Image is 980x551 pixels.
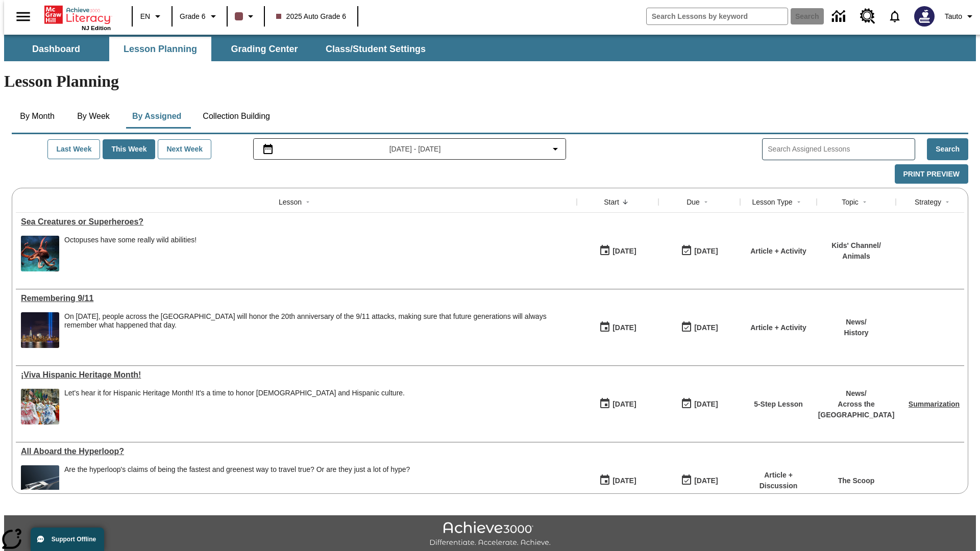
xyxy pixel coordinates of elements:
[64,465,410,501] span: Are the hyperloop's claims of being the fastest and greenest way to travel true? Or are they just...
[140,11,150,22] span: EN
[21,294,572,303] a: Remembering 9/11, Lessons
[176,7,224,26] button: Grade: Grade 6, Select a grade
[389,144,441,155] span: [DATE] - [DATE]
[429,521,551,547] img: Achieve3000 Differentiate Accelerate Achieve
[21,217,572,227] div: Sea Creatures or Superheroes?
[914,6,935,27] img: Avatar
[915,197,941,207] div: Strategy
[752,197,792,207] div: Lesson Type
[793,196,805,208] button: Sort
[64,389,405,397] div: Let's hear it for Hispanic Heritage Month! It's a time to honor [DEMOGRAPHIC_DATA] and Hispanic c...
[4,37,435,61] div: SubNavbar
[826,3,854,31] a: Data Center
[21,447,572,456] div: All Aboard the Hyperloop?
[844,317,868,328] p: News /
[838,475,875,486] p: The Scoop
[47,139,100,159] button: Last Week
[927,138,968,160] button: Search
[194,104,278,129] button: Collection Building
[677,394,721,414] button: 09/21/25: Last day the lesson can be accessed
[754,399,803,410] p: 5-Step Lesson
[317,37,434,61] button: Class/Student Settings
[677,471,721,490] button: 06/30/26: Last day the lesson can be accessed
[124,104,189,129] button: By Assigned
[21,370,572,380] a: ¡Viva Hispanic Heritage Month! , Lessons
[604,197,619,207] div: Start
[700,196,712,208] button: Sort
[103,139,155,159] button: This Week
[844,328,868,338] p: History
[21,236,59,271] img: An octopus swimming with fish in the background
[818,399,895,420] p: Across the [GEOGRAPHIC_DATA]
[831,240,881,251] p: Kids' Channel /
[44,5,111,25] a: Home
[612,474,636,487] div: [DATE]
[32,43,80,55] span: Dashboard
[596,394,640,414] button: 09/15/25: First time the lesson was available
[64,465,410,474] div: Are the hyperloop's claims of being the fastest and greenest way to travel true? Or are they just...
[21,389,59,424] img: A photograph of Hispanic women participating in a parade celebrating Hispanic culture. The women ...
[64,312,572,330] div: On [DATE], people across the [GEOGRAPHIC_DATA] will honor the 20th anniversary of the 9/11 attack...
[612,321,636,334] div: [DATE]
[213,37,315,61] button: Grading Center
[908,3,941,30] button: Select a new avatar
[694,398,718,411] div: [DATE]
[302,196,314,208] button: Sort
[596,318,640,337] button: 09/23/25: First time the lesson was available
[881,3,908,30] a: Notifications
[4,72,976,91] h1: Lesson Planning
[677,241,721,261] button: 09/24/25: Last day the lesson can be accessed
[694,474,718,487] div: [DATE]
[136,7,168,26] button: Language: EN, Select a language
[109,37,211,61] button: Lesson Planning
[619,196,631,208] button: Sort
[21,294,572,303] div: Remembering 9/11
[64,312,572,348] div: On September 11, 2021, people across the United States will honor the 20th anniversary of the 9/1...
[854,3,881,30] a: Resource Center, Will open in new tab
[31,528,104,551] button: Support Offline
[21,217,572,227] a: Sea Creatures or Superheroes?, Lessons
[831,251,881,262] p: Animals
[612,398,636,411] div: [DATE]
[64,389,405,424] div: Let's hear it for Hispanic Heritage Month! It's a time to honor Hispanic Americans and Hispanic c...
[818,388,895,399] p: News /
[21,370,572,380] div: ¡Viva Hispanic Heritage Month!
[231,7,261,26] button: Class color is dark brown. Change class color
[52,536,96,543] span: Support Offline
[231,43,298,55] span: Grading Center
[82,25,111,31] span: NJ Edition
[612,245,636,258] div: [DATE]
[596,471,640,490] button: 07/21/25: First time the lesson was available
[44,4,111,31] div: Home
[326,43,426,55] span: Class/Student Settings
[276,11,347,22] span: 2025 Auto Grade 6
[687,197,700,207] div: Due
[768,142,915,157] input: Search Assigned Lessons
[12,104,63,129] button: By Month
[842,197,859,207] div: Topic
[4,35,976,61] div: SubNavbar
[909,400,960,408] a: Summarization
[941,7,980,26] button: Profile/Settings
[124,43,197,55] span: Lesson Planning
[677,318,721,337] button: 09/23/25: Last day the lesson can be accessed
[21,465,59,501] img: Artist rendering of Hyperloop TT vehicle entering a tunnel
[180,11,206,22] span: Grade 6
[258,143,562,155] button: Select the date range menu item
[694,321,718,334] div: [DATE]
[64,236,197,271] div: Octopuses have some really wild abilities!
[64,236,197,244] div: Octopuses have some really wild abilities!
[68,104,119,129] button: By Week
[5,37,107,61] button: Dashboard
[859,196,871,208] button: Sort
[941,196,953,208] button: Sort
[694,245,718,258] div: [DATE]
[158,139,211,159] button: Next Week
[895,164,968,184] button: Print Preview
[750,246,806,257] p: Article + Activity
[745,470,812,491] p: Article + Discussion
[596,241,640,261] button: 09/24/25: First time the lesson was available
